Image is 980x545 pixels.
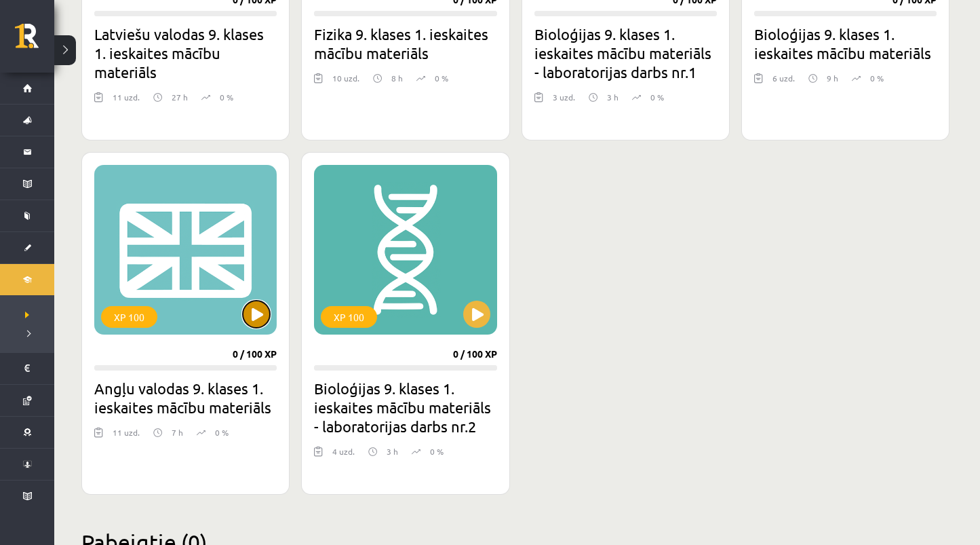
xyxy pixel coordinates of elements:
[220,91,233,103] p: 0 %
[314,24,496,62] h2: Fizika 9. klases 1. ieskaites mācību materiāls
[430,445,444,457] p: 0 %
[113,91,140,111] div: 11 uzd.
[15,24,54,58] a: Rīgas 1. Tālmācības vidusskola
[172,426,183,438] p: 7 h
[435,72,448,84] p: 0 %
[332,445,355,466] div: 4 uzd.
[650,91,664,103] p: 0 %
[332,72,359,92] div: 10 uzd.
[215,426,229,438] p: 0 %
[754,24,937,62] h2: Bioloģijas 9. klases 1. ieskaites mācību materiāls
[321,306,377,328] div: XP 100
[101,306,157,328] div: XP 100
[172,91,188,103] p: 27 h
[113,426,140,447] div: 11 uzd.
[553,91,575,111] div: 3 uzd.
[534,24,717,81] h2: Bioloģijas 9. klases 1. ieskaites mācību materiāls - laboratorijas darbs nr.1
[827,72,838,84] p: 9 h
[607,91,619,103] p: 3 h
[772,72,795,92] div: 6 uzd.
[94,24,277,81] h2: Latviešu valodas 9. klases 1. ieskaites mācību materiāls
[314,379,496,436] h2: Bioloģijas 9. klases 1. ieskaites mācību materiāls - laboratorijas darbs nr.2
[391,72,403,84] p: 8 h
[870,72,884,84] p: 0 %
[94,379,277,417] h2: Angļu valodas 9. klases 1. ieskaites mācību materiāls
[387,445,398,457] p: 3 h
